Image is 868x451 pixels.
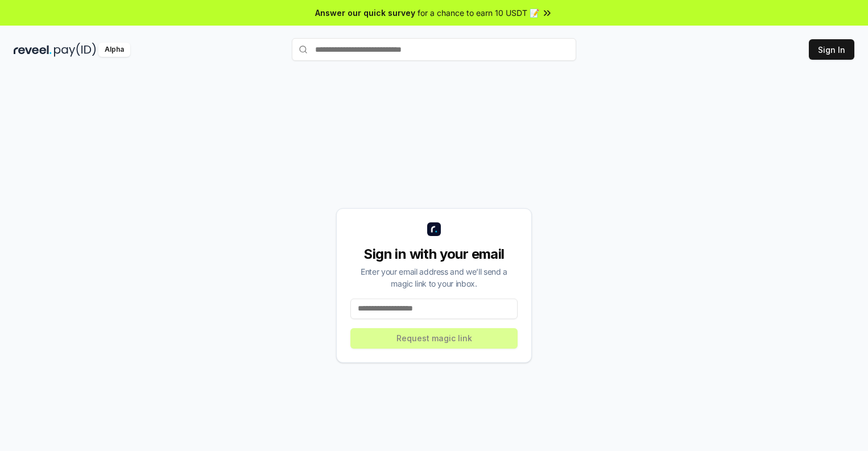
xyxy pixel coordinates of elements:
[315,7,415,19] span: Answer our quick survey
[54,43,96,57] img: pay_id
[418,7,539,19] span: for a chance to earn 10 USDT 📝
[350,245,518,263] div: Sign in with your email
[427,222,441,236] img: logo_small
[350,266,518,289] div: Enter your email address and we’ll send a magic link to your inbox.
[14,43,52,57] img: reveel_dark
[98,43,130,57] div: Alpha
[809,39,854,60] button: Sign In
